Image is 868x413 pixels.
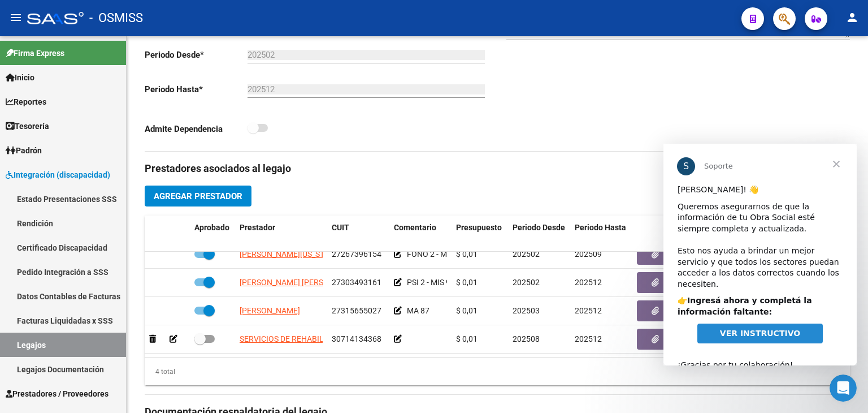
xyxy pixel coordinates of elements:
datatable-header-cell: Periodo Hasta [570,216,632,253]
span: Integración (discapacidad) [6,169,110,181]
span: 27267396154 [332,249,381,259]
span: 202512 [575,334,602,343]
span: MA 87 [407,306,429,315]
span: 202512 [575,306,602,315]
span: Firma Express [6,47,64,59]
span: 202512 [575,278,602,287]
span: [PERSON_NAME][US_STATE] [240,249,340,259]
span: Inicio [6,71,34,84]
span: Aprobado [194,223,229,232]
mat-icon: menu [9,11,23,24]
span: Periodo Hasta [575,223,626,232]
button: Agregar Prestador [145,186,251,206]
span: [PERSON_NAME] [240,306,300,315]
p: Periodo Desde [145,49,248,61]
span: SERVICIOS DE REHABILITACION ROSARIO SRL MITAI [240,334,427,343]
span: $ 0,01 [456,334,478,343]
div: ¡Gracias por tu colaboración! ​ [14,205,179,238]
datatable-header-cell: CUIT [327,216,389,253]
span: Prestadores / Proveedores [6,388,108,400]
span: Reportes [6,96,46,108]
span: 202503 [513,306,540,315]
datatable-header-cell: Aprobado [190,216,235,253]
span: $ 0,01 [456,278,478,287]
span: Agregar Prestador [154,191,242,201]
datatable-header-cell: Prestador [235,216,327,253]
span: 202502 [513,249,540,259]
span: CUIT [332,223,349,232]
span: [PERSON_NAME] [PERSON_NAME] [240,278,362,287]
span: 27303493161 [332,278,381,287]
div: 4 total [145,365,175,378]
datatable-header-cell: Comentario [389,216,452,253]
span: 27315655027 [332,306,381,315]
span: 202502 [513,278,540,287]
span: 30714134368 [332,334,381,343]
p: Admite Dependencia [145,123,248,135]
span: PSI 2 - MIS 91 [407,278,455,287]
span: Padrón [6,144,42,157]
datatable-header-cell: Presupuesto [452,216,508,253]
datatable-header-cell: Periodo Desde [508,216,570,253]
p: Periodo Hasta [145,83,248,96]
span: 202509 [575,249,602,259]
mat-icon: person [845,11,859,24]
span: $ 0,01 [456,249,478,259]
span: Prestador [240,223,275,232]
h3: Prestadores asociados al legajo [145,161,850,177]
iframe: Intercom live chat [830,375,857,402]
span: - OSMISS [89,6,143,31]
span: 202508 [513,334,540,343]
span: Comentario [394,223,436,232]
span: $ 0,01 [456,306,478,315]
span: Presupuesto [456,223,502,232]
iframe: Intercom live chat mensaje [663,144,857,365]
span: Periodo Desde [513,223,565,232]
span: Tesorería [6,120,49,132]
span: FONO 2 - MIS 91 HASTA SEPT POR RNP [407,249,546,259]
